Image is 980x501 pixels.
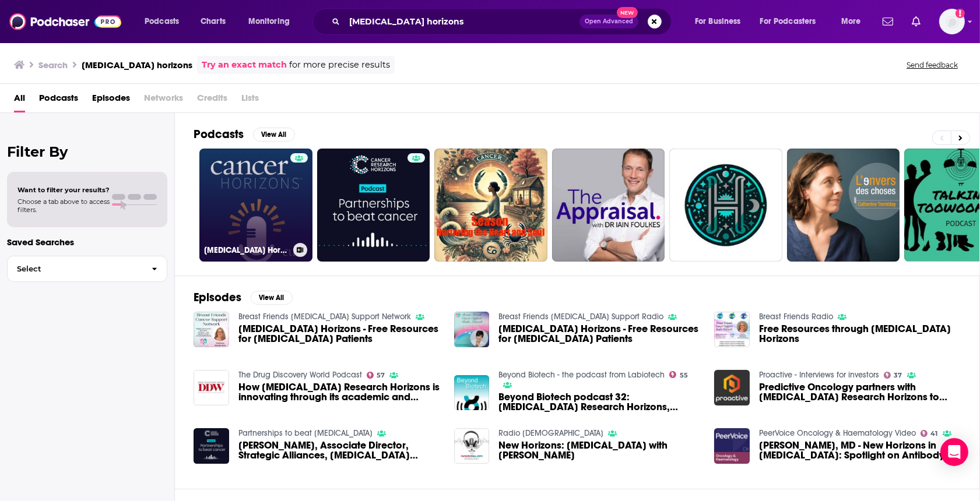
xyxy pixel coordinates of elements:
img: Robert L. Coleman, MD - New Horizons in Cervical Cancer: Spotlight on Antibody-Drug Conjugates [714,428,750,464]
h2: Podcasts [194,127,244,142]
a: Breast Friends Cancer Support Radio [498,312,663,322]
a: Partnerships to beat cancer [238,428,373,438]
img: Predictive Oncology partners with Cancer Research Horizons to leverage A.I. for new cancer drugs [714,370,750,405]
span: More [841,13,861,30]
button: Send feedback [903,60,961,70]
span: Logged in as KTMSseat4 [939,9,965,34]
button: Open AdvancedNew [579,15,638,29]
a: Cancer Horizons - Free Resources for Cancer Patients [498,324,700,344]
h2: Episodes [194,290,241,305]
button: Select [7,256,167,282]
a: The Drug Discovery World Podcast [238,370,362,380]
span: 57 [377,373,385,378]
div: Search podcasts, credits, & more... [324,8,683,35]
h3: [MEDICAL_DATA] horizons [82,59,192,70]
a: Cancer Horizons - Free Resources for Cancer Patients [238,324,440,344]
span: Lists [241,89,259,112]
a: How Cancer Research Horizons is innovating through its academic and industry interface [238,382,440,402]
span: Want to filter your results? [17,186,110,194]
a: Proactive - Interviews for investors [759,370,879,380]
img: Free Resources through Cancer Horizons [714,312,750,347]
a: Robert L. Coleman, MD - New Horizons in Cervical Cancer: Spotlight on Antibody-Drug Conjugates [759,440,961,460]
span: Predictive Oncology partners with [MEDICAL_DATA] Research Horizons to leverage A.I. for new [MEDI... [759,382,961,402]
a: Breast Friends Radio [759,312,833,322]
a: Predictive Oncology partners with Cancer Research Horizons to leverage A.I. for new cancer drugs [759,382,961,402]
span: Free Resources through [MEDICAL_DATA] Horizons [759,324,961,344]
a: Podcasts [39,89,78,112]
span: Charts [201,13,226,30]
span: for more precise results [289,58,390,72]
span: New Horizons: [MEDICAL_DATA] with [PERSON_NAME] [498,440,700,460]
a: Try an exact match [202,58,287,72]
h3: [MEDICAL_DATA] Horizons [204,245,289,255]
a: Episodes [92,89,130,112]
a: Show notifications dropdown [878,12,898,31]
img: New Horizons: Cancer with Yumna Saban [454,428,490,464]
button: Show profile menu [939,9,965,34]
a: 41 [921,430,938,437]
span: Networks [144,89,183,112]
button: View All [253,128,295,142]
img: User Profile [939,9,965,34]
span: New [617,7,638,18]
p: Saved Searches [7,237,167,248]
svg: Add a profile image [956,9,965,18]
img: Julie Little, Associate Director, Strategic Alliances, Cancer Research Horizons. [194,428,229,464]
span: Open Advanced [585,19,633,24]
span: 55 [680,373,688,378]
img: How Cancer Research Horizons is innovating through its academic and industry interface [194,370,229,405]
span: For Business [695,13,741,30]
a: 37 [884,372,902,379]
a: 55 [669,371,688,378]
a: New Horizons: Cancer with Yumna Saban [498,440,700,460]
span: [MEDICAL_DATA] Horizons - Free Resources for [MEDICAL_DATA] Patients [498,324,700,344]
a: Beyond Biotech podcast 32: Cancer Research Horizons, Enterome, OncoHost, TrakCel, Turbine [498,392,700,412]
img: Cancer Horizons - Free Resources for Cancer Patients [454,312,490,347]
a: Charts [193,12,233,31]
img: Cancer Horizons - Free Resources for Cancer Patients [194,312,229,347]
a: Julie Little, Associate Director, Strategic Alliances, Cancer Research Horizons. [238,440,440,460]
span: 37 [894,373,902,378]
a: EpisodesView All [194,290,293,305]
a: Beyond Biotech - the podcast from Labiotech [498,370,665,380]
a: Beyond Biotech podcast 32: Cancer Research Horizons, Enterome, OncoHost, TrakCel, Turbine [454,375,490,411]
span: [PERSON_NAME], MD - New Horizons in [MEDICAL_DATA]: Spotlight on Antibody-Drug Conjugates [759,440,961,460]
span: Monitoring [248,13,290,30]
button: open menu [687,12,756,31]
span: How [MEDICAL_DATA] Research Horizons is innovating through its academic and industry interface [238,382,440,402]
span: Credits [197,89,227,112]
a: All [14,89,25,112]
a: Show notifications dropdown [907,12,925,31]
button: open menu [136,12,194,31]
input: Search podcasts, credits, & more... [345,12,579,31]
a: [MEDICAL_DATA] Horizons [199,149,312,262]
a: Breast Friends Cancer Support Network [238,312,411,322]
span: Podcasts [145,13,179,30]
a: 57 [367,372,385,379]
span: Select [8,265,142,273]
span: For Podcasters [760,13,816,30]
h2: Filter By [7,143,167,160]
span: 41 [931,431,938,436]
button: open menu [833,12,876,31]
a: Free Resources through Cancer Horizons [759,324,961,344]
span: [MEDICAL_DATA] Horizons - Free Resources for [MEDICAL_DATA] Patients [238,324,440,344]
button: View All [251,291,293,305]
span: Beyond Biotech podcast 32: [MEDICAL_DATA] Research Horizons, Enterome, OncoHost, TrakCel, Turbine [498,392,700,412]
img: Podchaser - Follow, Share and Rate Podcasts [9,10,121,33]
span: Choose a tab above to access filters. [17,197,110,214]
a: Radio Islam [498,428,603,438]
h3: Search [38,59,68,70]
